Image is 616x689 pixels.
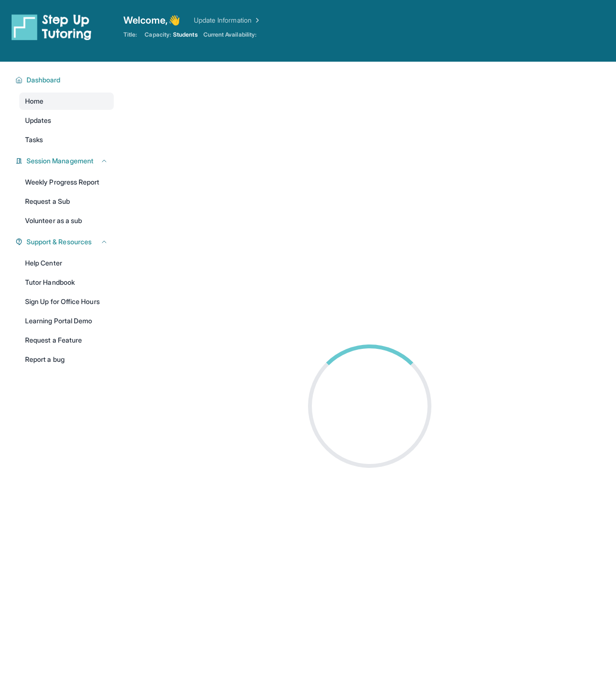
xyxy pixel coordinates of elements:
a: Sign Up for Office Hours [19,293,114,310]
span: Dashboard [27,75,61,85]
span: Title: [123,31,137,39]
a: Home [19,93,114,110]
a: Tasks [19,131,114,148]
img: logo [12,13,92,40]
span: Welcome, 👋 [123,13,180,27]
a: Learning Portal Demo [19,312,114,330]
img: Chevron Right [252,15,261,25]
span: Capacity: [145,31,171,39]
button: Support & Resources [23,237,108,247]
a: Tutor Handbook [19,274,114,291]
a: Request a Feature [19,331,114,349]
a: Request a Sub [19,193,114,210]
span: Support & Resources [27,237,92,247]
span: Tasks [25,135,43,145]
button: Dashboard [23,75,108,85]
span: Students [173,31,198,39]
a: Update Information [194,15,261,25]
a: Help Center [19,254,114,272]
button: Session Management [23,156,108,166]
a: Updates [19,112,114,129]
span: Current Availability: [203,31,256,39]
a: Report a bug [19,351,114,368]
span: Home [25,96,43,106]
span: Session Management [27,156,94,166]
a: Weekly Progress Report [19,173,114,191]
a: Volunteer as a sub [19,212,114,229]
span: Updates [25,116,52,125]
